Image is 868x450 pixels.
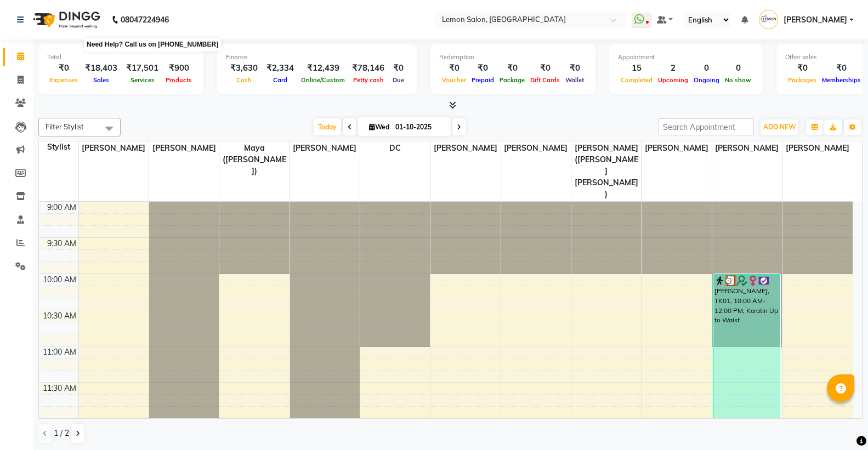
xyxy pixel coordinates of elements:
[822,406,857,439] iframe: chat widget
[350,76,387,84] span: Petty cash
[658,118,754,135] input: Search Appointment
[46,122,84,131] span: Filter Stylist
[290,141,360,155] span: [PERSON_NAME]
[563,76,587,84] span: Wallet
[45,202,78,213] div: 9:00 AM
[41,310,78,322] div: 10:30 AM
[618,62,655,75] div: 15
[121,4,169,35] b: 08047224946
[226,62,262,75] div: ₹3,630
[618,53,754,62] div: Appointment
[655,76,691,84] span: Upcoming
[47,76,81,84] span: Expenses
[47,53,195,62] div: Total
[785,62,819,75] div: ₹0
[41,274,78,286] div: 10:00 AM
[469,62,497,75] div: ₹0
[819,62,864,75] div: ₹0
[54,428,69,439] span: 1 / 2
[785,76,819,84] span: Packages
[712,141,782,155] span: [PERSON_NAME]
[360,141,430,155] span: DC
[691,76,722,84] span: Ongoing
[763,123,796,131] span: ADD NEW
[90,76,112,84] span: Sales
[149,141,219,155] span: [PERSON_NAME]
[298,76,348,84] span: Online/Custom
[722,76,754,84] span: No show
[497,62,527,75] div: ₹0
[439,76,469,84] span: Voucher
[366,123,392,131] span: Wed
[527,76,563,84] span: Gift Cards
[79,141,149,155] span: [PERSON_NAME]
[430,141,500,155] span: [PERSON_NAME]
[28,4,103,35] img: logo
[782,141,853,155] span: [PERSON_NAME]
[163,62,195,75] div: ₹900
[469,76,497,84] span: Prepaid
[714,275,780,418] div: [PERSON_NAME], TK01, 10:00 AM-12:00 PM, Keratin Up to Waist
[219,141,289,178] span: Maya ([PERSON_NAME])
[642,141,711,155] span: [PERSON_NAME]
[39,141,78,153] div: Stylist
[722,62,754,75] div: 0
[314,118,341,135] span: Today
[389,62,408,75] div: ₹0
[128,76,157,84] span: Services
[298,62,348,75] div: ₹12,439
[81,62,122,75] div: ₹18,403
[618,76,655,84] span: Completed
[47,62,81,75] div: ₹0
[41,383,78,394] div: 11:30 AM
[501,141,571,155] span: [PERSON_NAME]
[226,53,408,62] div: Finance
[759,10,778,29] img: Farheen Ansari
[390,76,407,84] span: Due
[761,119,798,135] button: ADD NEW
[819,76,864,84] span: Memberships
[262,62,298,75] div: ₹2,334
[348,62,389,75] div: ₹78,146
[497,76,527,84] span: Package
[527,62,563,75] div: ₹0
[392,119,447,135] input: 2025-10-01
[41,346,78,358] div: 11:00 AM
[691,62,722,75] div: 0
[234,76,254,84] span: Cash
[270,76,290,84] span: Card
[655,62,691,75] div: 2
[122,62,163,75] div: ₹17,501
[45,238,78,249] div: 9:30 AM
[563,62,587,75] div: ₹0
[784,14,847,26] span: [PERSON_NAME]
[439,53,587,62] div: Redemption
[571,141,641,201] span: [PERSON_NAME] ([PERSON_NAME] [PERSON_NAME])
[163,76,195,84] span: Products
[439,62,469,75] div: ₹0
